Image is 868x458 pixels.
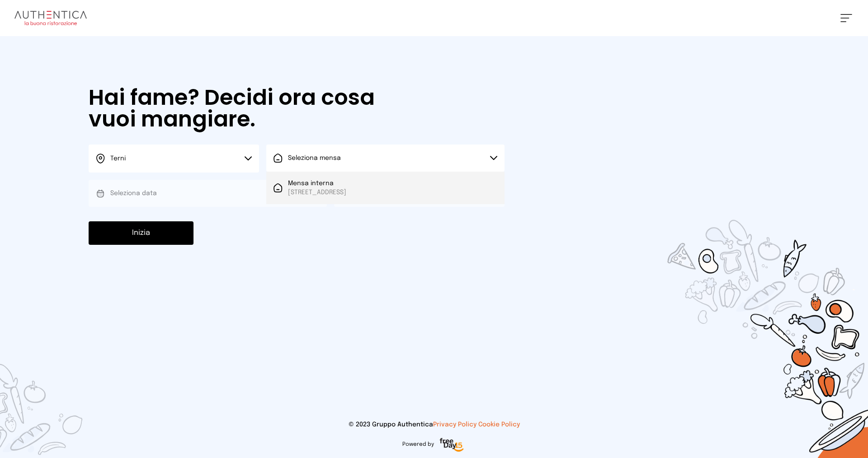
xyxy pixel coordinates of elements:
img: logo-freeday.3e08031.png [438,436,466,454]
span: Seleziona data [110,190,157,196]
button: Seleziona mensa [266,145,505,172]
a: Cookie Policy [478,421,520,428]
span: Mensa interna [288,179,346,188]
button: Seleziona data [89,180,327,207]
span: Powered by [402,441,434,448]
span: [STREET_ADDRESS] [288,188,346,197]
p: © 2023 Gruppo Authentica [14,420,854,429]
a: Privacy Policy [433,421,476,428]
span: Seleziona mensa [288,155,341,161]
button: Inizia [89,221,193,245]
